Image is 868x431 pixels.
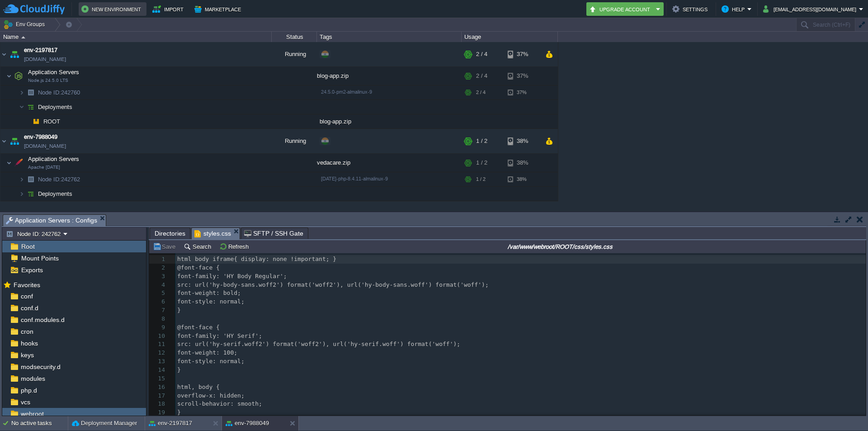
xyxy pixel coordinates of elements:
[149,349,167,357] div: 12
[27,156,80,162] a: Application ServersApache [DATE]
[763,4,859,14] button: [EMAIL_ADDRESS][DOMAIN_NAME]
[19,85,24,99] img: AMDAwAAAACH5BAEAAAAALAAAAAABAAEAAAICRAEAOw==
[321,176,388,181] span: [DATE]-php-8.4.11-almalinux-9
[462,32,557,42] div: Usage
[194,228,231,239] span: styles.css
[19,363,62,371] a: modsecurity.d
[149,281,167,289] div: 4
[37,175,81,183] a: Node ID:242762
[152,4,186,14] button: Import
[149,374,167,383] div: 15
[30,114,42,128] img: AMDAwAAAACH5BAEAAAAALAAAAAABAAEAAAICRAEAOw==
[72,419,137,428] button: Deployment Manager
[194,4,244,14] button: Marketplace
[42,118,61,125] a: ROOT
[24,85,37,99] img: AMDAwAAAACH5BAEAAAAALAAAAAABAAEAAAICRAEAOw==
[19,254,60,262] span: Mount Points
[27,69,80,76] a: Application ServersNode.js 24.5.0 LTS
[0,129,8,153] img: AMDAwAAAACH5BAEAAAAALAAAAAABAAEAAAICRAEAOw==
[177,341,460,347] span: src: url('hy-serif.woff2') format('woff2'), url('hy-serif.woff') format('woff');
[149,289,167,298] div: 5
[722,4,747,14] button: Help
[149,298,167,306] div: 6
[19,292,34,300] span: conf
[27,155,80,163] span: Application Servers
[37,190,74,198] span: Deployments
[28,78,68,83] span: Node.js 24.5.0 LTS
[24,100,37,114] img: AMDAwAAAACH5BAEAAAAALAAAAAABAAEAAAICRAEAOw==
[317,32,461,42] div: Tags
[28,165,60,170] span: Apache [DATE]
[177,298,245,305] span: font-style: normal;
[508,42,537,66] div: 37%
[11,416,68,431] div: No active tasks
[177,384,220,390] span: html, body {
[8,42,21,66] img: AMDAwAAAACH5BAEAAAAALAAAAAABAAEAAAICRAEAOw==
[226,419,269,428] button: env-7988049
[19,172,24,186] img: AMDAwAAAACH5BAEAAAAALAAAAAABAAEAAAICRAEAOw==
[476,85,486,99] div: 2 / 4
[177,281,489,288] span: src: url('hy-body-sans.woff2') format('woff2'), url('hy-body-sans.woff') format('woff');
[177,307,181,313] span: }
[19,316,66,324] span: conf.modules.d
[6,215,97,226] span: Application Servers : Configs
[149,408,167,417] div: 19
[19,374,47,383] span: modules
[24,46,57,55] a: env-2197817
[244,228,303,239] span: SFTP / SSH Gate
[317,67,462,85] div: blog-app.zip
[21,36,25,38] img: AMDAwAAAACH5BAEAAAAALAAAAAABAAEAAAICRAEAOw==
[177,256,336,262] span: html body iframe{ display: none !important; }
[177,392,245,399] span: overflow-x: hidden;
[24,114,30,128] img: AMDAwAAAACH5BAEAAAAALAAAAAABAAEAAAICRAEAOw==
[149,419,192,428] button: env-2197817
[37,89,81,96] a: Node ID:242760
[508,172,537,186] div: 38%
[830,395,859,422] iframe: chat widget
[149,332,167,341] div: 10
[177,409,181,416] span: }
[19,351,35,359] a: keys
[155,228,185,239] span: Directories
[153,242,178,251] button: Save
[177,400,262,407] span: scroll-behavior: smooth;
[177,358,245,365] span: font-style: normal;
[6,230,63,238] button: Node ID: 242762
[508,154,537,172] div: 38%
[19,266,44,274] a: Exports
[19,242,36,251] span: Root
[6,67,12,85] img: AMDAwAAAACH5BAEAAAAALAAAAAABAAEAAAICRAEAOw==
[476,154,487,172] div: 1 / 2
[81,4,144,14] button: New Environment
[149,306,167,315] div: 7
[19,386,38,394] a: php.d
[149,366,167,374] div: 14
[149,315,167,323] div: 8
[38,89,61,96] span: Node ID:
[12,281,42,289] span: Favorites
[3,18,48,31] button: Env Groups
[476,67,487,85] div: 2 / 4
[191,227,240,239] li: /var/www/webroot/ROOT/css/styles.css
[219,242,251,251] button: Refresh
[149,357,167,366] div: 13
[317,154,462,172] div: vedacare.zip
[19,398,32,406] a: vcs
[476,42,487,66] div: 2 / 4
[12,67,25,85] img: AMDAwAAAACH5BAEAAAAALAAAAAABAAEAAAICRAEAOw==
[19,410,45,418] a: webroot
[317,114,462,128] div: blog-app.zip
[149,392,167,400] div: 17
[149,272,167,281] div: 3
[177,332,262,339] span: font-family: 'HY Serif';
[24,172,37,186] img: AMDAwAAAACH5BAEAAAAALAAAAAABAAEAAAICRAEAOw==
[19,339,39,347] a: hooks
[177,324,220,331] span: @font-face {
[12,154,25,172] img: AMDAwAAAACH5BAEAAAAALAAAAAABAAEAAAICRAEAOw==
[24,55,66,64] a: [DOMAIN_NAME]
